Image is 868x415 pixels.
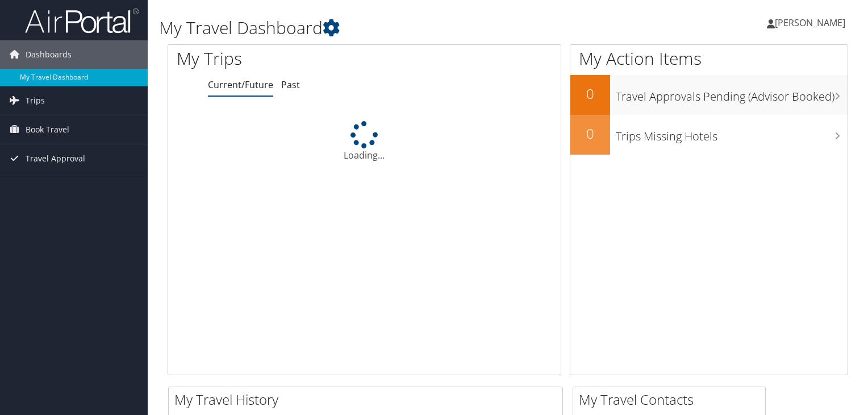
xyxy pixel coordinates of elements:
span: Travel Approval [26,144,85,173]
span: [PERSON_NAME] [775,16,845,29]
h3: Trips Missing Hotels [616,123,848,144]
a: 0Trips Missing Hotels [570,115,848,155]
img: airportal-logo.png [25,7,139,34]
h1: My Action Items [570,47,848,70]
h2: 0 [570,84,610,103]
h3: Travel Approvals Pending (Advisor Booked) [616,83,848,105]
div: Loading... [168,121,561,162]
a: 0Travel Approvals Pending (Advisor Booked) [570,75,848,115]
h1: My Trips [177,47,389,70]
a: Past [281,78,300,91]
h2: 0 [570,124,610,143]
h2: My Travel History [174,390,562,409]
span: Book Travel [26,115,69,144]
a: [PERSON_NAME] [767,6,857,40]
span: Trips [26,86,45,115]
h1: My Travel Dashboard [159,16,624,40]
h2: My Travel Contacts [579,390,765,409]
span: Dashboards [26,40,72,69]
a: Current/Future [208,78,273,91]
